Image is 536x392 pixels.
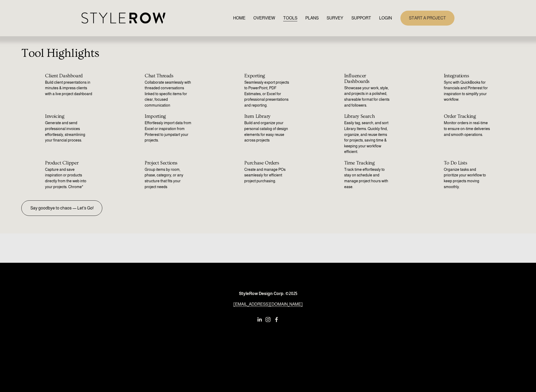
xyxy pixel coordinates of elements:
h2: Invoicing [45,114,92,119]
p: Effortlessly import data from Excel or inspiration from Pinterest to jumpstart your projects. [145,120,192,143]
span: SUPPORT [351,15,371,21]
h2: Item Library [244,114,291,119]
h2: Client Dashboard [45,73,92,79]
a: PLANS [305,14,319,22]
h2: Chat Threads [145,73,192,79]
img: StyleRow [82,13,165,23]
h2: Order Tracking [444,114,491,119]
p: Organize tasks and prioritize your workflow to keep projects moving smoothly. [444,167,491,190]
a: LinkedIn [257,317,262,322]
strong: StyleRow Design Corp. ©2025 [239,291,297,296]
h2: Purchase Orders [244,160,291,166]
h2: To Do Lists [444,160,491,166]
h2: Exporting [244,73,291,79]
p: Generate and send professional invoices effortlessly, streamlining your financial process. [45,120,92,143]
a: START A PROJECT [400,11,454,25]
p: Sync with QuickBooks for financials and Pinterest for inspiration to simplify your workflow. [444,80,491,103]
p: Build and organize your personal catalog of design elements for easy reuse across projects [244,120,291,143]
p: Build client presentations in minutes & impress clients with a live project dashboard [45,80,92,97]
a: folder dropdown [351,14,371,22]
p: Create and manage POs seamlessly for efficient project purchasing. [244,167,291,184]
p: Easily tag, search, and sort Library Items. Quickly find, organize, and reuse items for projects,... [344,120,391,155]
a: TOOLS [283,14,297,22]
a: OVERVIEW [253,14,275,22]
p: Group items by room, phase, category, or any structure that fits your project needs [145,167,192,190]
h2: Influencer Dashboards [344,73,391,84]
a: Instagram [265,317,271,322]
a: LOGIN [379,14,392,22]
h2: Library Search [344,114,391,119]
h2: Project Sections [145,160,192,166]
a: SURVEY [327,14,343,22]
h2: Time Tracking [344,160,391,166]
p: Showcase your work, style, and projects in a polished, shareable format for clients and followers. [344,85,391,108]
p: Tool Highlights [21,44,514,62]
a: [EMAIL_ADDRESS][DOMAIN_NAME] [233,301,303,308]
h2: Importing [145,114,192,119]
h2: Integrations [444,73,491,79]
p: Seamlessly export projects to PowerPoint, PDF Estimates, or Excel for professional presentations ... [244,80,291,108]
p: Collaborate seamlessly with threaded conversations linked to specific items for clear, focused co... [145,80,192,108]
a: Facebook [274,317,279,322]
a: HOME [233,14,245,22]
p: Capture and save inspiration or products directly from the web into your projects. Chrome* [45,167,92,190]
p: Monitor orders in real-time to ensure on-time deliveries and smooth operations. [444,120,491,138]
a: Say goodbye to chaos — Let's Go! [21,200,102,216]
h2: Product Clipper [45,160,92,166]
p: Track time effortlessly to stay on schedule and manage project hours with ease. [344,167,391,190]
